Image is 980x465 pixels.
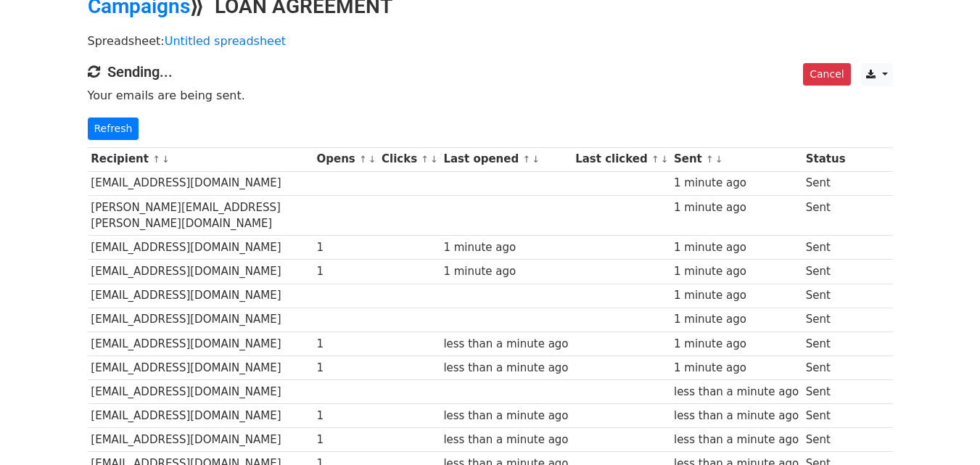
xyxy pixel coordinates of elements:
[165,34,286,48] a: Untitled spreadsheet
[359,154,367,165] a: ↑
[88,88,893,103] p: Your emails are being sent.
[715,154,723,165] a: ↓
[88,379,313,403] td: [EMAIL_ADDRESS][DOMAIN_NAME]
[316,432,374,448] div: 1
[802,379,849,403] td: Sent
[152,154,160,165] a: ↑
[802,195,849,236] td: Sent
[88,171,313,195] td: [EMAIL_ADDRESS][DOMAIN_NAME]
[802,284,849,308] td: Sent
[421,154,429,165] a: ↑
[443,239,568,256] div: 1 minute ago
[430,154,438,165] a: ↓
[674,199,799,216] div: 1 minute ago
[443,336,568,353] div: less than a minute ago
[443,432,568,448] div: less than a minute ago
[443,263,568,280] div: 1 minute ago
[440,147,572,171] th: Last opened
[88,355,313,379] td: [EMAIL_ADDRESS][DOMAIN_NAME]
[88,63,893,81] h4: Sending...
[802,260,849,284] td: Sent
[674,360,799,376] div: 1 minute ago
[802,428,849,452] td: Sent
[162,154,170,165] a: ↓
[674,175,799,192] div: 1 minute ago
[532,154,540,165] a: ↓
[802,308,849,332] td: Sent
[802,236,849,260] td: Sent
[802,147,849,171] th: Status
[522,154,530,165] a: ↑
[316,239,374,256] div: 1
[572,147,670,171] th: Last clicked
[706,154,714,165] a: ↑
[88,332,313,355] td: [EMAIL_ADDRESS][DOMAIN_NAME]
[316,336,374,353] div: 1
[88,147,313,171] th: Recipient
[674,432,799,448] div: less than a minute ago
[803,63,850,86] a: Cancel
[88,195,313,236] td: [PERSON_NAME][EMAIL_ADDRESS][PERSON_NAME][DOMAIN_NAME]
[316,263,374,280] div: 1
[88,404,313,428] td: [EMAIL_ADDRESS][DOMAIN_NAME]
[651,154,659,165] a: ↑
[88,428,313,452] td: [EMAIL_ADDRESS][DOMAIN_NAME]
[674,239,799,256] div: 1 minute ago
[674,311,799,328] div: 1 minute ago
[674,336,799,353] div: 1 minute ago
[802,332,849,355] td: Sent
[674,408,799,424] div: less than a minute ago
[316,408,374,424] div: 1
[661,154,669,165] a: ↓
[802,355,849,379] td: Sent
[802,404,849,428] td: Sent
[368,154,376,165] a: ↓
[313,147,379,171] th: Opens
[378,147,440,171] th: Clicks
[88,284,313,308] td: [EMAIL_ADDRESS][DOMAIN_NAME]
[88,308,313,332] td: [EMAIL_ADDRESS][DOMAIN_NAME]
[88,33,893,49] p: Spreadsheet:
[907,395,980,465] iframe: Chat Widget
[316,360,374,376] div: 1
[802,171,849,195] td: Sent
[674,384,799,400] div: less than a minute ago
[670,147,802,171] th: Sent
[88,236,313,260] td: [EMAIL_ADDRESS][DOMAIN_NAME]
[443,360,568,376] div: less than a minute ago
[674,287,799,304] div: 1 minute ago
[88,260,313,284] td: [EMAIL_ADDRESS][DOMAIN_NAME]
[443,408,568,424] div: less than a minute ago
[674,263,799,280] div: 1 minute ago
[88,118,139,140] a: Refresh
